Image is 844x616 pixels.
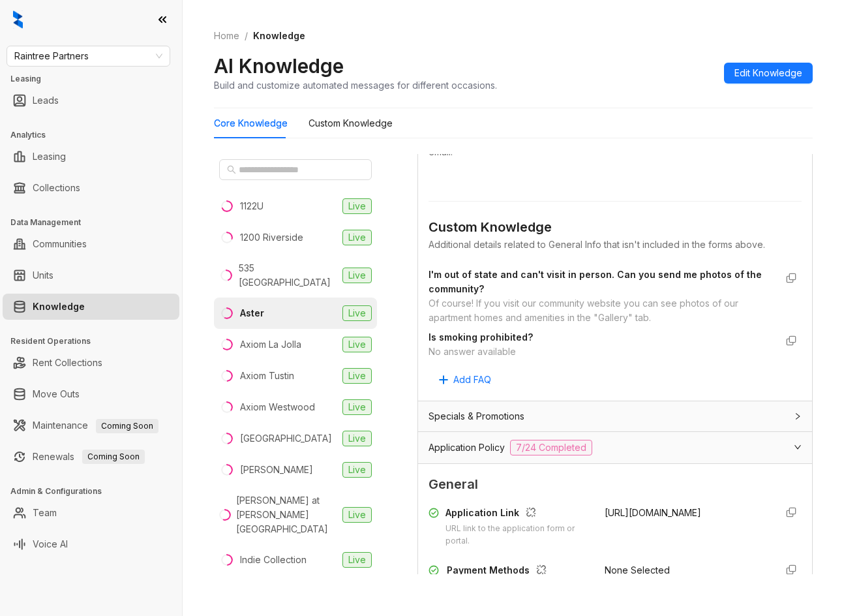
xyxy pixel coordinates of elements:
div: Payment Methods [447,563,552,580]
span: Coming Soon [96,419,158,433]
div: 535 [GEOGRAPHIC_DATA] [239,261,337,290]
span: Add FAQ [453,373,491,387]
div: Axiom Westwood [240,400,315,414]
li: Maintenance [3,412,179,439]
li: Leasing [3,144,179,170]
span: Live [342,230,372,245]
button: Edit Knowledge [724,63,813,84]
span: [URL][DOMAIN_NAME] [605,507,701,518]
span: Live [342,198,372,214]
a: Voice AI [33,531,68,557]
div: Core Knowledge [214,116,288,131]
span: Specials & Promotions [429,409,524,423]
div: [GEOGRAPHIC_DATA] [240,431,332,446]
div: Custom Knowledge [429,217,802,238]
div: 1200 Riverside [240,230,303,245]
a: Leasing [33,144,66,170]
span: expanded [794,443,802,451]
div: Axiom Tustin [240,369,294,383]
div: Aster [240,306,264,320]
div: Custom Knowledge [309,116,393,131]
div: [PERSON_NAME] [240,463,313,477]
h3: Admin & Configurations [10,485,182,497]
span: collapsed [794,412,802,420]
a: Move Outs [33,381,80,407]
div: 1122U [240,199,264,213]
div: No answer available [429,345,776,359]
div: Application Link [445,506,589,523]
h3: Data Management [10,217,182,228]
li: Knowledge [3,294,179,320]
strong: I'm out of state and can't visit in person. Can you send me photos of the community? [429,269,762,294]
span: Knowledge [253,30,305,41]
h3: Analytics [10,129,182,141]
a: Rent Collections [33,350,102,376]
span: Live [342,462,372,478]
a: Communities [33,231,87,257]
span: General [429,474,802,495]
strong: Is smoking prohibited? [429,331,533,343]
div: Of course! If you visit our community website you can see photos of our apartment homes and ameni... [429,296,776,325]
a: Leads [33,87,59,114]
li: Team [3,500,179,526]
h2: AI Knowledge [214,54,344,78]
span: Live [342,268,372,283]
li: Units [3,262,179,288]
div: Additional details related to General Info that isn't included in the forms above. [429,238,802,252]
span: Live [342,507,372,523]
li: / [245,29,248,43]
a: Home [211,29,242,43]
li: Move Outs [3,381,179,407]
a: Collections [33,175,80,201]
div: Axiom La Jolla [240,337,301,352]
span: 7/24 Completed [510,440,592,455]
img: logo [13,10,23,29]
button: Add FAQ [429,369,502,390]
a: Team [33,500,57,526]
span: Edit Knowledge [734,66,802,80]
a: Knowledge [33,294,85,320]
a: Units [33,262,53,288]
span: Live [342,399,372,415]
li: Collections [3,175,179,201]
div: Indie Collection [240,553,307,567]
span: search [227,165,236,174]
span: Live [342,305,372,321]
a: RenewalsComing Soon [33,444,145,470]
span: Coming Soon [82,450,145,464]
span: Application Policy [429,440,505,455]
div: [PERSON_NAME] at [PERSON_NAME][GEOGRAPHIC_DATA] [236,493,337,536]
li: Leads [3,87,179,114]
span: None Selected [605,564,670,576]
li: Rent Collections [3,350,179,376]
span: Live [342,368,372,384]
h3: Resident Operations [10,335,182,347]
h3: Leasing [10,73,182,85]
div: Specials & Promotions [418,401,812,431]
li: Voice AI [3,531,179,557]
span: Live [342,552,372,568]
span: Live [342,431,372,446]
span: Live [342,337,372,352]
div: Build and customize automated messages for different occasions. [214,78,497,92]
span: Raintree Partners [14,46,162,66]
div: Application Policy7/24 Completed [418,432,812,463]
li: Communities [3,231,179,257]
div: URL link to the application form or portal. [445,523,589,547]
li: Renewals [3,444,179,470]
